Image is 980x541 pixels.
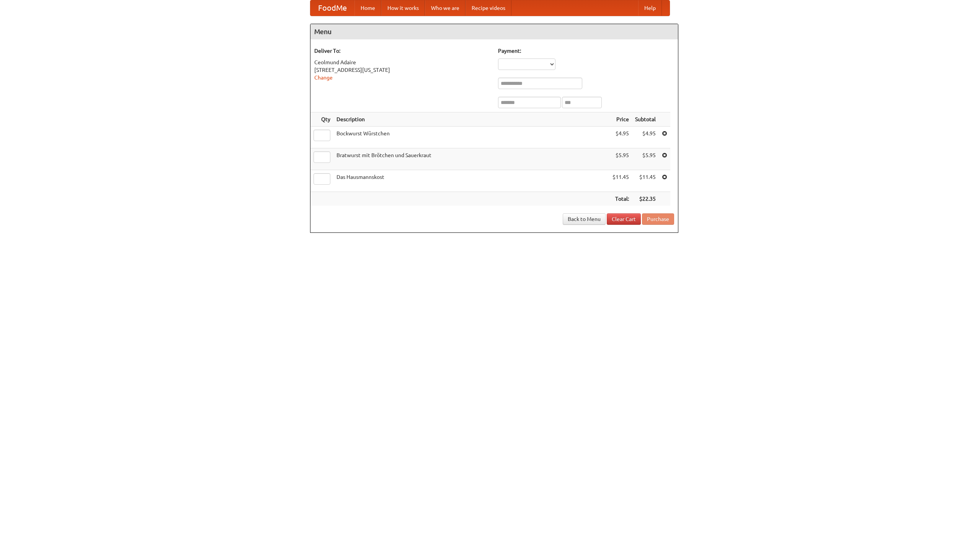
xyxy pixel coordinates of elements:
[563,213,606,225] a: Back to Menu
[314,75,333,81] a: Change
[632,148,659,170] td: $5.95
[638,0,662,16] a: Help
[609,112,632,127] th: Price
[314,66,490,74] div: [STREET_ADDRESS][US_STATE]
[381,0,425,16] a: How it works
[465,0,511,16] a: Recipe videos
[333,112,609,127] th: Description
[310,24,678,39] h4: Menu
[632,127,659,148] td: $4.95
[354,0,381,16] a: Home
[333,170,609,192] td: Das Hausmannskost
[632,170,659,192] td: $11.45
[333,148,609,170] td: Bratwurst mit Brötchen und Sauerkraut
[607,213,641,225] a: Clear Cart
[310,0,354,16] a: FoodMe
[314,47,490,55] h5: Deliver To:
[609,192,632,206] th: Total:
[632,192,659,206] th: $22.35
[310,112,333,127] th: Qty
[333,127,609,148] td: Bockwurst Würstchen
[314,58,490,66] div: Ceolmund Adaire
[632,112,659,127] th: Subtotal
[642,213,674,225] button: Purchase
[498,47,674,55] h5: Payment:
[609,148,632,170] td: $5.95
[425,0,465,16] a: Who we are
[609,170,632,192] td: $11.45
[609,127,632,148] td: $4.95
